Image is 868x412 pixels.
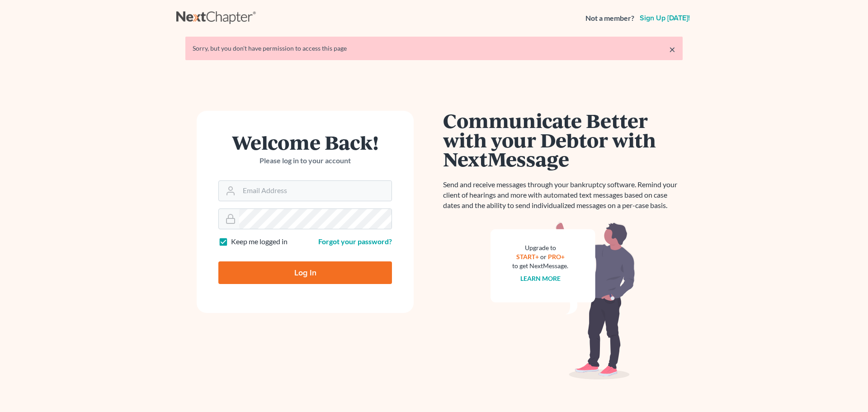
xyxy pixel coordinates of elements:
input: Log In [218,261,392,284]
a: START+ [516,253,539,260]
a: PRO+ [548,253,565,260]
img: nextmessage_bg-59042aed3d76b12b5cd301f8e5b87938c9018125f34e5fa2b7a6b67550977c72.svg [491,222,635,380]
strong: Not a member? [585,13,634,24]
a: Sign up [DATE]! [638,14,692,22]
div: Sorry, but you don't have permission to access this page [193,44,675,53]
p: Please log in to your account [218,156,392,166]
input: Email Address [239,181,392,201]
h1: Communicate Better with your Debtor with NextMessage [443,111,683,169]
div: Upgrade to [512,243,568,252]
span: or [540,253,547,260]
h1: Welcome Back! [218,133,392,152]
a: Forgot your password? [318,237,392,246]
p: Send and receive messages through your bankruptcy software. Remind your client of hearings and mo... [443,180,683,211]
label: Keep me logged in [231,237,288,247]
div: to get NextMessage. [512,261,568,270]
a: × [669,44,675,55]
a: Learn more [520,275,561,282]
